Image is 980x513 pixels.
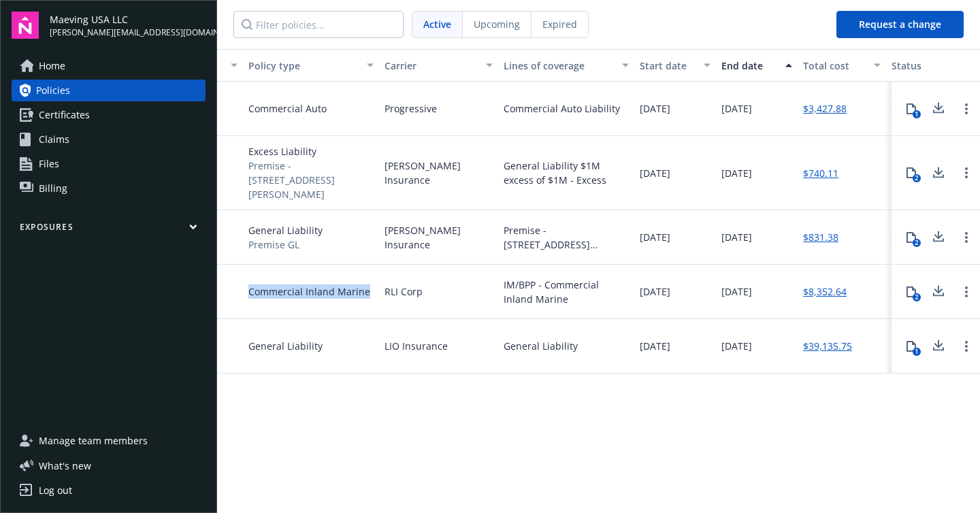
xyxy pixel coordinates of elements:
div: IM/BPP - Commercial Inland Marine [504,278,629,306]
div: Carrier [385,59,478,73]
input: Filter policies... [233,11,404,38]
button: Exposures [12,221,206,238]
button: 1 [898,333,925,360]
div: 2 [913,239,921,247]
div: Start date [640,59,696,73]
span: [PERSON_NAME] Insurance [385,159,493,187]
button: Request a change [836,11,964,38]
a: Files [12,153,206,175]
button: End date [716,49,798,82]
span: Files [39,153,59,175]
div: Log out [39,480,72,501]
div: 1 [913,348,921,356]
span: [DATE] [640,166,670,180]
div: General Liability $1M excess of $1M - Excess [504,159,629,187]
span: Expired [542,17,577,31]
button: Lines of coverage [498,49,634,82]
span: Commercial Inland Marine [248,284,370,299]
span: Premise GL [248,237,323,252]
span: [DATE] [721,101,752,116]
span: Policies [36,80,70,101]
a: $3,427.88 [803,101,847,116]
span: What ' s new [39,459,91,473]
span: Active [423,17,451,31]
span: Upcoming [474,17,520,31]
div: 2 [913,174,921,182]
span: [PERSON_NAME] Insurance [385,223,493,252]
div: End date [721,59,777,73]
img: navigator-logo.svg [12,12,39,39]
a: Open options [958,165,975,181]
button: 2 [898,224,925,251]
span: Manage team members [39,430,148,452]
span: LIO Insurance [385,339,448,353]
a: Manage team members [12,430,206,452]
span: [PERSON_NAME][EMAIL_ADDRESS][DOMAIN_NAME] [50,27,206,39]
span: RLI Corp [385,284,423,299]
span: Progressive [385,101,437,116]
div: Commercial Auto Liability [504,101,620,116]
button: 1 [898,95,925,122]
button: Maeving USA LLC[PERSON_NAME][EMAIL_ADDRESS][DOMAIN_NAME] [50,12,206,39]
div: Premise - [STREET_ADDRESS][PERSON_NAME] - General Liability [504,223,629,252]
div: Policy type [248,59,359,73]
span: Billing [39,178,67,199]
span: [DATE] [721,284,752,299]
a: Open options [958,101,975,117]
a: Open options [958,284,975,300]
a: Home [12,55,206,77]
a: Open options [958,338,975,354]
button: Carrier [379,49,498,82]
span: [DATE] [640,284,670,299]
span: [DATE] [721,339,752,353]
span: Maeving USA LLC [50,12,206,27]
span: [DATE] [721,230,752,244]
span: Certificates [39,104,90,126]
span: [DATE] [721,166,752,180]
a: $39,135.75 [803,339,852,353]
span: General Liability [248,223,323,237]
button: Policy type [243,49,379,82]
span: [DATE] [640,101,670,116]
span: General Liability [248,339,323,353]
a: Claims [12,129,206,150]
a: $831.38 [803,230,838,244]
a: Certificates [12,104,206,126]
span: Claims [39,129,69,150]
span: [DATE] [640,339,670,353]
div: 1 [913,110,921,118]
span: Home [39,55,65,77]
button: Start date [634,49,716,82]
a: Open options [958,229,975,246]
span: Premise - [STREET_ADDRESS][PERSON_NAME] [248,159,374,201]
span: Commercial Auto [248,101,327,116]
button: What's new [12,459,113,473]
a: $740.11 [803,166,838,180]
button: 2 [898,278,925,305]
a: Billing [12,178,206,199]
a: $8,352.64 [803,284,847,299]
div: General Liability [504,339,578,353]
span: Excess Liability [248,144,374,159]
button: Total cost [798,49,886,82]
div: Total cost [803,59,866,73]
button: 2 [898,159,925,186]
div: Lines of coverage [504,59,614,73]
span: [DATE] [640,230,670,244]
div: 2 [913,293,921,301]
a: Policies [12,80,206,101]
